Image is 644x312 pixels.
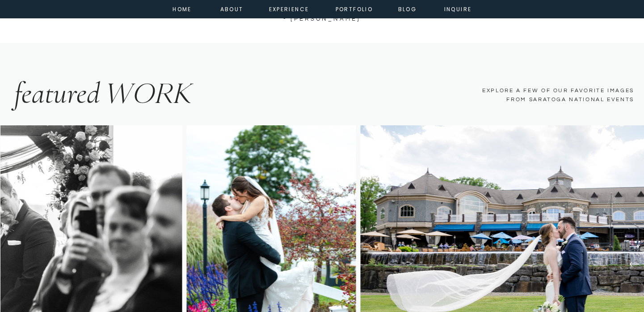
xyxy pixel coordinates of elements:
a: about [220,4,240,13]
i: WORK [104,76,191,111]
i: featured [14,75,100,111]
a: experience [269,4,305,13]
h3: Explore a few of our favorite images from saratoga national events [482,86,634,102]
a: portfolio [335,4,374,13]
a: Blog [391,4,424,13]
a: inquire [442,4,474,13]
a: home [170,4,194,13]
